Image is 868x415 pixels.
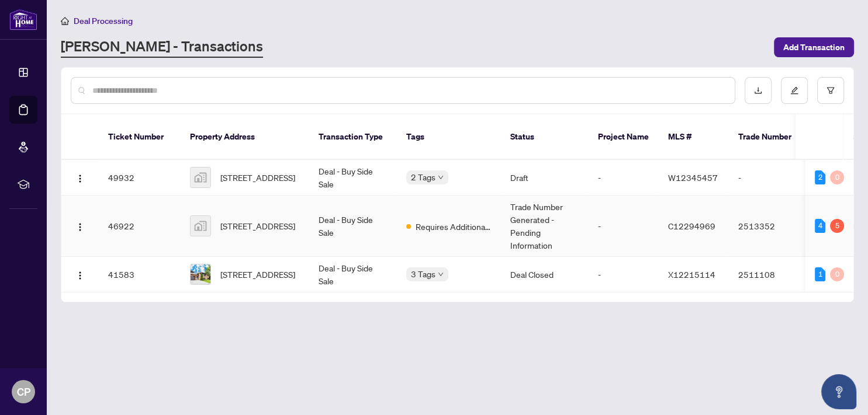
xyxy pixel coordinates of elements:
[729,257,811,292] td: 2511108
[411,170,435,184] span: 2 Tags
[75,174,85,183] img: Logo
[99,257,181,292] td: 41583
[220,219,295,232] span: [STREET_ADDRESS]
[74,16,133,26] span: Deal Processing
[668,269,715,280] span: X12215114
[729,114,811,160] th: Trade Number
[71,217,89,235] button: Logo
[438,271,444,277] span: down
[99,196,181,257] td: 46922
[501,160,589,196] td: Draft
[9,9,37,30] img: logo
[668,221,715,231] span: C12294969
[411,267,435,281] span: 3 Tags
[729,160,811,196] td: -
[668,172,718,183] span: W12345457
[309,257,397,292] td: Deal - Buy Side Sale
[191,216,210,236] img: thumbnail-img
[659,114,729,160] th: MLS #
[71,168,89,187] button: Logo
[745,77,772,104] button: download
[17,383,30,400] span: CP
[589,160,659,196] td: -
[99,114,181,160] th: Ticket Number
[830,267,844,281] div: 0
[790,86,798,95] span: edit
[830,170,844,184] div: 0
[181,114,309,160] th: Property Address
[309,160,397,196] td: Deal - Buy Side Sale
[397,114,501,160] th: Tags
[309,196,397,257] td: Deal - Buy Side Sale
[589,196,659,257] td: -
[729,196,811,257] td: 2513352
[589,257,659,292] td: -
[815,267,825,281] div: 1
[220,268,295,281] span: [STREET_ADDRESS]
[438,175,444,180] span: down
[754,86,762,95] span: download
[75,271,85,280] img: Logo
[815,170,825,184] div: 2
[501,257,589,292] td: Deal Closed
[71,265,89,284] button: Logo
[774,37,854,57] button: Add Transaction
[309,114,397,160] th: Transaction Type
[830,219,844,233] div: 5
[220,171,295,184] span: [STREET_ADDRESS]
[821,374,856,409] button: Open asap
[501,196,589,257] td: Trade Number Generated - Pending Information
[75,222,85,232] img: Logo
[416,220,492,233] span: Requires Additional Docs
[826,86,835,95] span: filter
[61,37,263,58] a: [PERSON_NAME] - Transactions
[815,219,825,233] div: 4
[589,114,659,160] th: Project Name
[817,77,844,104] button: filter
[61,17,69,25] span: home
[191,264,210,284] img: thumbnail-img
[781,77,808,104] button: edit
[501,114,589,160] th: Status
[783,38,845,57] span: Add Transaction
[191,168,210,187] img: thumbnail-img
[99,160,181,196] td: 49932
